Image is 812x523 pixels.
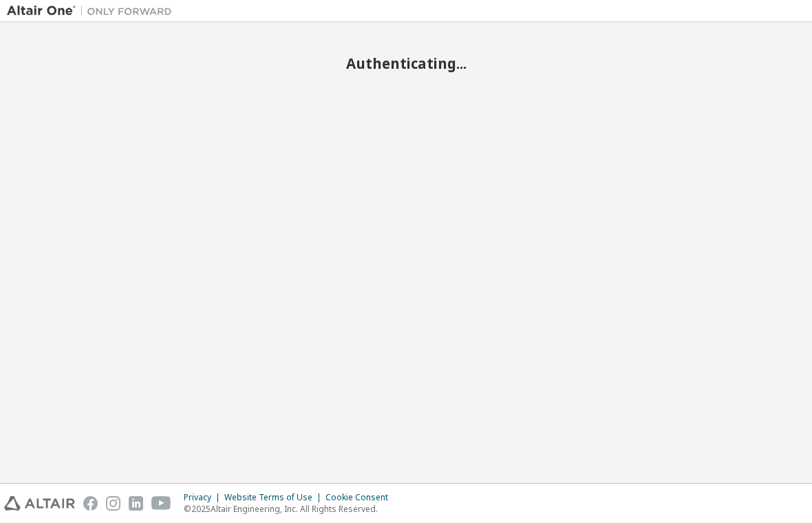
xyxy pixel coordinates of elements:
[325,492,396,503] div: Cookie Consent
[129,496,143,511] img: linkedin.svg
[4,496,75,511] img: altair_logo.svg
[184,503,396,515] p: © 2025 Altair Engineering, Inc. All Rights Reserved.
[7,4,179,18] img: Altair One
[83,496,98,511] img: facebook.svg
[151,496,171,511] img: youtube.svg
[224,492,325,503] div: Website Terms of Use
[7,54,805,72] h2: Authenticating...
[184,492,224,503] div: Privacy
[106,496,120,511] img: instagram.svg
